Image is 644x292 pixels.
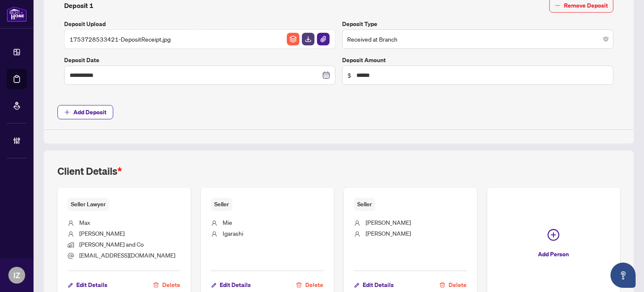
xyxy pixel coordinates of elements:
label: Deposit Upload [64,19,335,29]
button: Delete [153,278,181,292]
span: Received at Branch [347,31,608,47]
img: File Download [302,33,314,45]
button: Open asap [610,263,636,288]
span: [PERSON_NAME] and Co [79,240,144,248]
span: minus [555,3,561,8]
span: $ [348,71,351,80]
span: [EMAIL_ADDRESS][DOMAIN_NAME] [79,251,175,259]
button: Edit Details [354,278,394,292]
button: Edit Details [68,278,108,292]
span: 1753728533421-DepositReceipt.jpgFile ArchiveFile DownloadFile Attachement [64,29,335,49]
span: [PERSON_NAME] [79,229,125,237]
span: 1753728533421-DepositReceipt.jpg [70,34,171,44]
img: File Archive [287,33,299,45]
span: Edit Details [76,278,107,292]
button: File Download [301,32,315,46]
label: Deposit Date [64,55,335,65]
span: Delete [305,278,323,292]
span: Seller [211,198,232,211]
button: Delete [439,278,467,292]
label: Deposit Type [342,19,613,29]
h4: Deposit 1 [64,0,93,11]
span: Mie [223,218,232,226]
label: Deposit Amount [342,55,613,65]
span: Seller Lawyer [68,198,109,211]
span: Add Deposit [73,105,106,119]
button: Delete [296,278,324,292]
span: close-circle [603,37,608,42]
span: [PERSON_NAME] [366,229,411,237]
img: logo [7,6,27,22]
span: Edit Details [363,278,394,292]
span: Seller [354,198,375,211]
span: Edit Details [220,278,251,292]
span: Add Person [538,247,569,261]
span: Delete [449,278,467,292]
h2: Client Details [57,164,122,178]
span: Max [79,218,90,226]
span: Igarashi [223,229,243,237]
span: plus [64,109,70,115]
button: File Attachement [317,32,330,46]
button: Add Deposit [57,105,113,119]
span: Delete [162,278,180,292]
img: File Attachement [317,33,330,45]
button: File Archive [286,32,300,46]
span: [PERSON_NAME] [366,218,411,226]
span: plus-circle [548,229,559,241]
span: IZ [13,269,20,281]
button: Edit Details [211,278,251,292]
